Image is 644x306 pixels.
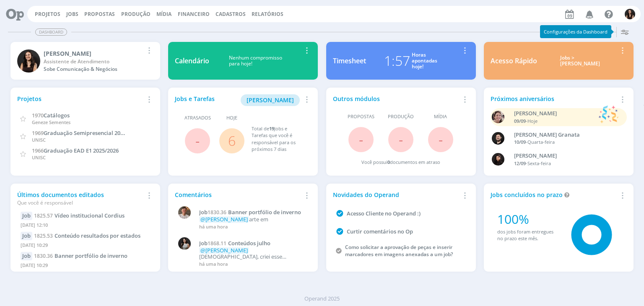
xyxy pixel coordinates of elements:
a: I[PERSON_NAME]Assistente de AtendimentoSobe Comunicação & Negócios [10,42,160,80]
button: Projetos [32,11,63,18]
img: C [178,237,191,250]
span: Propostas [84,10,115,18]
span: Sexta-feira [527,160,551,166]
div: - [514,139,617,146]
button: Produção [119,11,153,18]
div: Jobs > [PERSON_NAME] [543,55,617,67]
span: - [359,130,363,148]
a: Job1868.11Conteúdos julho [199,240,307,247]
div: Total de Jobs e Tarefas que você é responsável para os próximos 7 dias [252,125,303,153]
a: Curtir comentários no Op [347,228,413,235]
span: 1966 [32,147,44,154]
span: 1868.11 [208,240,226,247]
div: Sobe Comunicação & Negócios [44,65,144,73]
a: Timesheet1:57Horasapontadashoje! [326,42,476,80]
span: @[PERSON_NAME] [200,215,248,223]
span: 1830.36 [208,209,226,216]
span: @[PERSON_NAME] [200,246,248,254]
span: 09/09 [514,118,526,124]
a: 1830.36Banner portfólio de inverno [34,252,127,259]
div: [DATE] 10:29 [21,260,150,272]
a: 1969Graduação Semipresencial 2025/2026 [32,129,140,137]
div: Projetos [17,94,144,103]
div: [DATE] 10:29 [21,240,150,252]
button: Propostas [82,11,117,18]
div: Horas apontadas hoje! [412,52,437,70]
div: Comentários [175,190,301,199]
span: Dashboard [35,29,67,36]
span: Geneze Sementes [32,119,70,125]
span: 1970 [32,112,44,119]
span: Graduação Semipresencial 2025/2026 [44,129,140,137]
div: - [514,160,617,167]
div: Novidades do Operand [333,190,460,199]
button: [PERSON_NAME] [241,94,300,106]
span: - [399,130,403,148]
div: dos jobs foram entregues no prazo este mês. [497,228,560,242]
span: Graduação EAD E1 2025/2026 [44,147,119,154]
span: Cadastros [216,10,246,18]
p: arte em [199,216,307,223]
a: Financeiro [178,10,210,18]
div: Nenhum compromisso para hoje! [209,55,301,67]
span: 1825.57 [34,212,53,219]
span: Hoje [226,114,237,122]
div: Últimos documentos editados [17,190,144,207]
div: - [514,118,595,125]
span: 1969 [32,129,44,137]
div: Próximos aniversários [491,94,617,103]
span: Conteúdos julho [228,239,270,247]
span: 10/09 [514,139,526,145]
a: Mídia [156,10,171,18]
div: Luana da Silva de Andrade [514,152,617,160]
div: Acesso Rápido [491,56,537,66]
div: Calendário [175,56,209,66]
a: Projetos [35,10,60,18]
div: Timesheet [333,56,366,66]
span: Produção [388,113,414,120]
span: Banner portfólio de inverno [228,208,301,216]
span: UNISC [32,137,46,143]
span: Catálogos [44,112,70,119]
button: Relatórios [249,11,286,18]
span: há uma hora [199,261,228,267]
button: Mídia [154,11,174,18]
div: Aline Beatriz Jackisch [514,109,595,118]
span: 1830.36 [34,252,53,259]
span: Vídeo institucional Cordius [55,212,125,219]
img: I [625,9,635,19]
div: 100% [497,210,560,228]
a: 1966Graduação EAD E1 2025/2026 [32,146,119,154]
span: Conteúdo resultados por estados [55,232,140,239]
a: 6 [228,132,236,150]
div: Bruno Corralo Granata [514,131,617,139]
span: UNISC [32,154,46,161]
button: I [624,7,636,21]
a: 1825.57Vídeo institucional Cordius [34,212,125,219]
a: Jobs [66,10,78,18]
span: Atrasados [184,114,211,122]
div: Que você é responsável [17,199,144,207]
div: Jobs concluídos no prazo [491,190,617,199]
button: Cadastros [213,11,248,18]
p: [DEMOGRAPHIC_DATA], criei esse cronograma [199,247,307,260]
a: Relatórios [252,10,283,18]
a: Acesso Cliente no Operand :) [347,210,421,217]
div: Assistente de Atendimento [44,58,144,65]
span: - [439,130,443,148]
span: Hoje [527,118,538,124]
div: 1:57 [384,51,410,71]
img: B [492,132,504,145]
div: [DATE] 12:10 [21,220,150,232]
span: 12/09 [514,160,526,166]
img: L [492,153,504,166]
button: Financeiro [175,11,212,18]
span: Mídia [434,113,447,120]
a: 1825.53Conteúdo resultados por estados [34,232,140,239]
span: 0 [387,159,390,165]
button: Jobs [64,11,81,18]
span: há uma hora [199,223,228,230]
img: A [492,111,504,123]
span: Propostas [348,113,374,120]
a: Como solicitar a aprovação de peças e inserir marcadores em imagens anexadas a um job? [345,244,453,258]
